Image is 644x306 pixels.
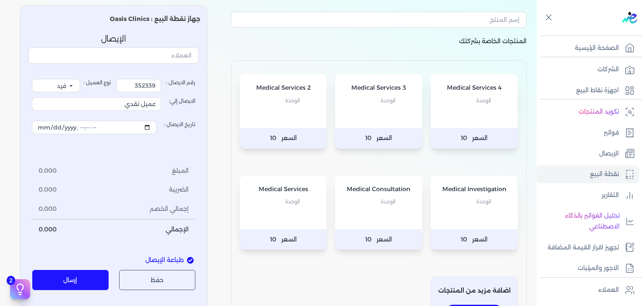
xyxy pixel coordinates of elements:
[537,259,639,277] a: الاجور والمرتبات
[32,97,161,111] input: الايصال إلي:
[27,14,200,25] p: جهاز نقطة البيع : Oasis Clinics
[476,95,491,106] span: الوحدة
[285,95,300,106] span: الوحدة
[343,184,414,195] p: Medical Consultation
[270,133,276,144] span: 10
[39,205,57,214] span: 0.000
[537,124,639,142] a: فواتير
[7,276,15,285] span: 2
[231,12,527,28] input: إسم المنتج
[240,229,327,250] p: السعر
[32,79,111,92] label: نوع العميل :
[187,257,194,264] input: طباعة الإيصال
[598,285,619,296] p: العملاء
[604,127,619,138] p: فواتير
[29,34,199,44] p: الإيصال
[461,133,467,144] span: 10
[116,79,161,92] input: رقم الايصال :
[285,196,300,207] span: الوحدة
[39,166,57,176] span: 0.000
[622,12,637,23] img: logo
[476,196,491,207] span: الوحدة
[439,184,509,195] p: Medical Investigation
[166,225,189,234] span: الإجمالي
[231,12,527,31] button: إسم المنتج
[575,43,619,54] p: الصفحة الرئيسية
[270,234,276,245] span: 10
[39,225,57,234] span: 0.000
[599,148,619,159] p: الإيصال
[240,128,327,149] p: السعر
[602,190,619,201] p: التقارير
[537,145,639,163] a: الإيصال
[365,133,371,144] span: 10
[145,256,184,265] span: طباعة الإيصال
[150,205,189,214] span: إجمالي الخصم
[32,121,156,134] input: تاريخ الايصال :
[537,281,639,299] a: العملاء
[32,116,195,139] label: تاريخ الايصال :
[10,279,30,299] button: 2
[32,92,195,116] label: الايصال إلي:
[541,210,620,232] p: تحليل الفواتير بالذكاء الاصطناعي
[537,103,639,121] a: تكويد المنتجات
[461,234,467,245] span: 10
[335,229,422,250] p: السعر
[29,48,199,64] input: العملاء
[439,83,509,93] p: Medical Services 4
[548,242,619,253] p: تجهيز اقرار القيمة المضافة
[169,186,189,195] span: الضريبة
[537,166,639,183] a: نقطة البيع
[537,82,639,99] a: اجهزة نقاط البيع
[381,95,395,106] span: الوحدة
[116,79,195,92] label: رقم الايصال :
[119,270,196,290] button: حفظ
[579,106,619,117] p: تكويد المنتجات
[172,166,189,176] span: المبلغ
[590,169,619,180] p: نقطة البيع
[32,270,109,290] button: إرسال
[537,61,639,78] a: الشركات
[578,263,619,274] p: الاجور والمرتبات
[431,128,518,149] p: السعر
[438,285,511,296] p: اضافة مزيد من المنتجات
[335,128,422,149] p: السعر
[343,83,414,93] p: Medical Services 3
[248,83,319,93] p: Medical Services 2
[381,196,395,207] span: الوحدة
[32,79,80,92] select: نوع العميل :
[365,234,371,245] span: 10
[39,186,57,195] span: 0.000
[597,64,619,75] p: الشركات
[248,184,319,195] p: Medical Services
[537,187,639,204] a: التقارير
[231,36,527,60] p: المنتجات الخاصة بشركتك
[537,207,639,235] a: تحليل الفواتير بالذكاء الاصطناعي
[537,239,639,257] a: تجهيز اقرار القيمة المضافة
[431,229,518,250] p: السعر
[576,85,619,96] p: اجهزة نقاط البيع
[29,48,199,67] button: العملاء
[537,39,639,57] a: الصفحة الرئيسية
